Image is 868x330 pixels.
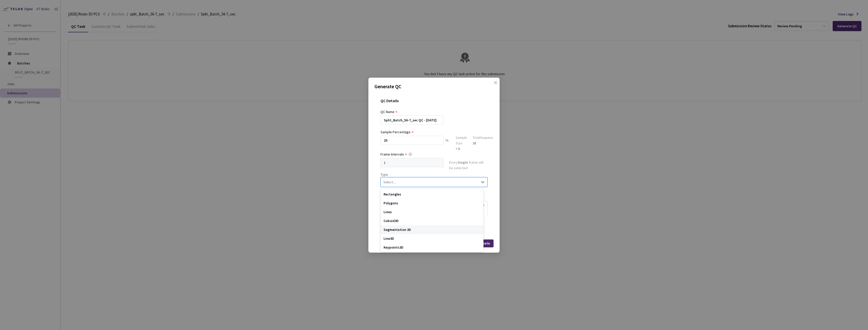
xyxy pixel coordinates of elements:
div: Sample Percentage [381,129,411,135]
div: Segmentation 3D [381,225,483,234]
div: = 8 [456,146,467,151]
div: QC Details [381,98,487,109]
strong: Single [458,160,468,165]
div: Create [479,241,490,245]
div: Polygons [381,199,483,208]
button: Close [489,81,497,89]
div: Frame Intervals [381,151,404,157]
div: 38 [473,140,497,146]
div: QC Name [381,109,394,115]
div: Cuboid3D [381,216,483,225]
div: Select... [383,179,396,185]
p: Generate QC [374,83,494,90]
span: close [494,81,498,95]
div: Rectangles [381,190,483,199]
div: Sample Size [456,135,467,146]
div: Keypoints3D [381,243,483,252]
div: Type [381,172,487,177]
div: Every frame will be selected [449,160,487,172]
div: Lines [381,208,483,216]
div: Total Sequences [473,135,497,140]
input: Enter frame interval [381,158,444,167]
input: e.g. 10 [381,136,444,145]
div: % [444,136,450,151]
div: Line3D [381,234,483,243]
